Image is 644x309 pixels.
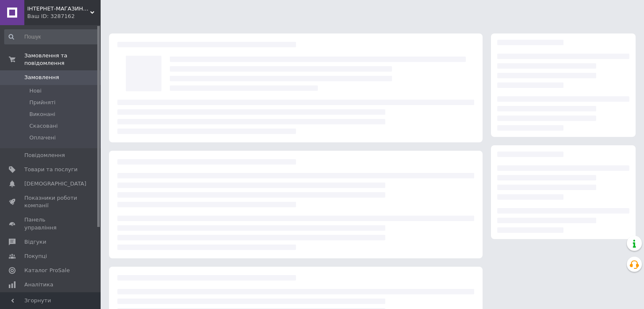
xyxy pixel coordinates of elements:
[29,134,56,142] span: Оплачені
[24,166,78,173] span: Товари та послуги
[24,252,47,260] span: Покупці
[24,180,86,188] span: [DEMOGRAPHIC_DATA]
[24,194,78,209] span: Показники роботи компанії
[27,13,101,20] div: Ваш ID: 3287162
[29,87,42,95] span: Нові
[24,52,101,67] span: Замовлення та повідомлення
[27,5,90,13] span: ІНТЕРНЕТ-МАГАЗИН "ХОЗ-МАРКЕТ"
[4,29,99,44] input: Пошук
[24,74,59,81] span: Замовлення
[24,267,70,274] span: Каталог ProSale
[24,216,78,231] span: Панель управління
[24,281,53,288] span: Аналітика
[29,99,55,106] span: Прийняті
[29,111,55,118] span: Виконані
[24,152,65,159] span: Повідомлення
[24,238,46,246] span: Відгуки
[29,122,58,130] span: Скасовані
